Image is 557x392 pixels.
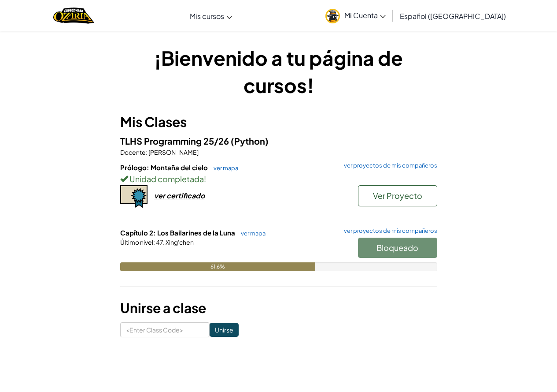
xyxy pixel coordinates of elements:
a: ver mapa [209,164,238,172]
span: Prólogo: Montaña del cielo [120,163,209,172]
input: <Enter Class Code> [120,322,210,337]
span: [PERSON_NAME] [148,148,199,156]
h3: Unirse a clase [120,298,437,318]
a: Mis cursos [185,4,236,28]
a: Español ([GEOGRAPHIC_DATA]) [395,4,510,28]
span: TLHS Programming 25/26 [120,135,231,146]
span: Último nivel [120,238,153,246]
a: ver proyectos de mis compañeros [339,228,437,234]
div: 61.6% [120,262,316,271]
span: Mis cursos [190,11,224,21]
input: Unirse [210,323,239,337]
span: Unidad completada [128,174,204,184]
h1: ¡Bienvenido a tu página de cursos! [120,44,437,99]
span: Docente [120,148,146,156]
img: certificate-icon.png [120,185,148,208]
a: ver proyectos de mis compañeros [339,163,437,168]
span: Mi Cuenta [344,11,386,20]
a: ver mapa [236,230,266,237]
span: : [146,148,148,156]
span: : [153,238,155,246]
span: Capítulo 2: Los Bailarines de la Luna [120,228,236,237]
span: Ver Proyecto [373,190,422,201]
h3: Mis Clases [120,112,437,132]
span: (Python) [231,135,269,146]
a: Ozaria by CodeCombat logo [53,7,94,25]
button: Ver Proyecto [358,185,437,206]
span: Español ([GEOGRAPHIC_DATA]) [400,11,506,21]
img: Home [53,7,94,25]
span: Xing'chen [165,238,194,246]
img: avatar [325,9,340,23]
a: Mi Cuenta [321,2,390,30]
div: ver certificado [154,191,205,200]
span: ! [204,174,206,184]
span: 47. [155,238,165,246]
a: ver certificado [120,191,205,200]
